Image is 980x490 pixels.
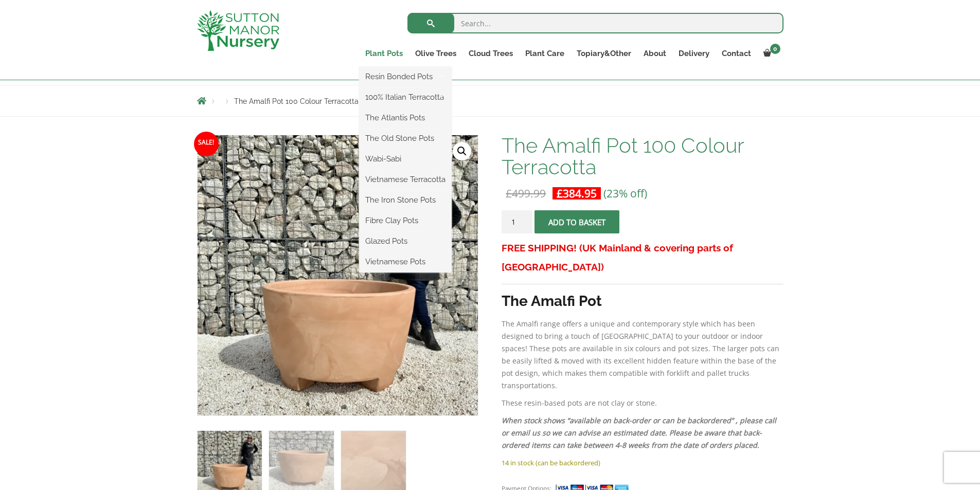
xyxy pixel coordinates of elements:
[716,46,757,61] a: Contact
[409,46,462,61] a: Olive Trees
[359,254,452,269] a: Vietnamese Pots
[506,186,512,201] span: £
[502,210,532,233] input: Product quantity
[359,131,452,146] a: The Old Stone Pots
[359,89,452,105] a: 100% Italian Terracotta
[757,46,783,61] a: 0
[359,69,452,84] a: Resin Bonded Pots
[571,46,637,61] a: Topiary&Other
[359,110,452,125] a: The Atlantis Pots
[502,239,783,277] h3: FREE SHIPPING! (UK Mainland & covering parts of [GEOGRAPHIC_DATA])
[234,97,359,105] span: The Amalfi Pot 100 Colour Terracotta
[506,186,546,201] bdi: 499.99
[672,46,716,61] a: Delivery
[359,172,452,187] a: Vietnamese Terracotta
[502,457,783,469] p: 14 in stock (can be backordered)
[502,135,783,178] h1: The Amalfi Pot 100 Colour Terracotta
[462,46,519,61] a: Cloud Trees
[557,186,597,201] bdi: 384.95
[534,210,619,233] button: Add to basket
[194,132,219,156] span: Sale!
[502,318,783,392] p: The Amalfi range offers a unique and contemporary style which has been designed to bring a touch ...
[557,186,563,201] span: £
[519,46,571,61] a: Plant Care
[770,44,780,54] span: 0
[502,415,776,450] em: When stock shows “available on back-order or can be backordered” , please call or email us so we ...
[637,46,672,61] a: About
[502,293,602,310] strong: The Amalfi Pot
[359,213,452,228] a: Fibre Clay Pots
[359,151,452,167] a: Wabi-Sabi
[197,97,783,105] nav: Breadcrumbs
[359,233,452,249] a: Glazed Pots
[603,186,647,201] span: (23% off)
[359,46,409,61] a: Plant Pots
[407,13,783,33] input: Search...
[453,142,471,160] a: View full-screen image gallery
[359,192,452,208] a: The Iron Stone Pots
[197,10,279,51] img: logo
[502,397,783,409] p: These resin-based pots are not clay or stone.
